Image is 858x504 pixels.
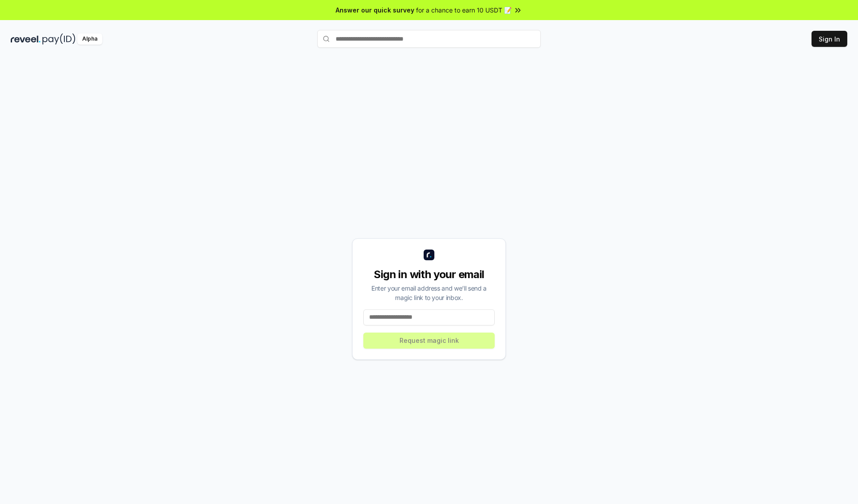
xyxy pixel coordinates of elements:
div: Sign in with your email [363,267,495,282]
button: Sign In [812,31,847,47]
span: for a chance to earn 10 USDT 📝 [416,5,512,15]
img: pay_id [42,33,76,45]
div: Alpha [77,33,102,45]
div: Enter your email address and we’ll send a magic link to your inbox. [363,283,495,302]
span: Answer our quick survey [336,5,414,15]
img: logo_small [424,250,434,260]
img: reveel_dark [11,33,41,45]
